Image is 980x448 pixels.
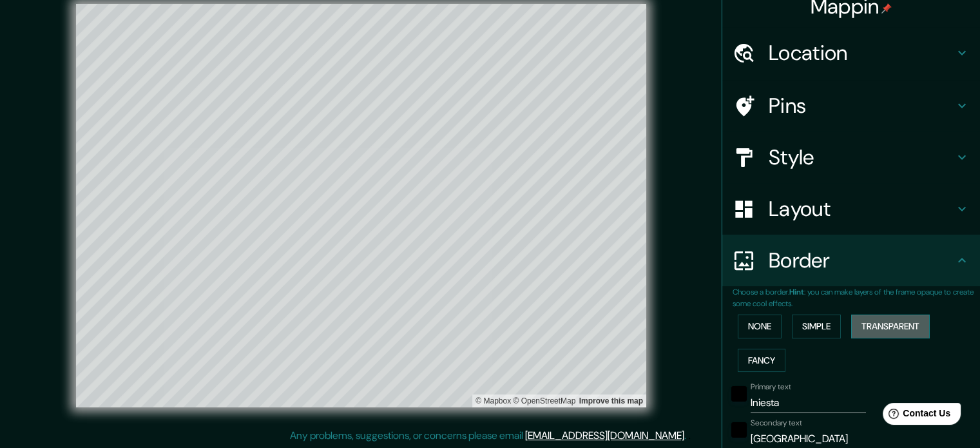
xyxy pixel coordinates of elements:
h4: Border [769,248,954,273]
iframe: Help widget launcher [865,398,966,434]
div: Layout [722,183,980,235]
div: Border [722,235,980,286]
div: Style [722,131,980,183]
label: Primary text [751,382,791,393]
h4: Location [769,40,954,66]
a: Mapbox [476,396,511,405]
button: black [731,422,747,438]
p: Any problems, suggestions, or concerns please email . [290,428,686,443]
h4: Layout [769,196,954,222]
label: Secondary text [751,418,802,429]
button: Transparent [851,315,930,338]
p: Choose a border. : you can make layers of the frame opaque to create some cool effects. [733,286,980,309]
a: [EMAIL_ADDRESS][DOMAIN_NAME] [525,429,684,442]
div: . [688,428,691,443]
button: Fancy [738,349,785,373]
div: Pins [722,80,980,131]
button: None [738,315,782,338]
a: OpenStreetMap [513,396,575,405]
button: black [731,386,747,402]
a: Map feedback [579,396,643,405]
img: pin-icon.png [881,3,892,14]
h4: Style [769,144,954,170]
b: Hint [789,287,804,297]
h4: Pins [769,93,954,119]
div: Location [722,27,980,79]
div: . [686,428,688,443]
button: Simple [792,315,841,338]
